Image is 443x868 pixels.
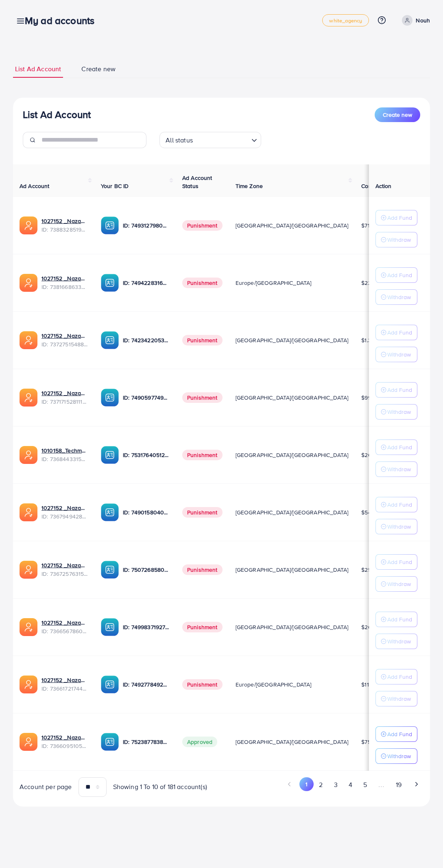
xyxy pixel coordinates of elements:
span: [GEOGRAPHIC_DATA]/[GEOGRAPHIC_DATA] [236,738,349,746]
div: <span class='underline'>1027152 _Nazaagency_019</span></br>7388328519014645761 [41,217,88,234]
span: $715 [361,221,373,230]
p: Withdraw [387,407,411,417]
span: Create new [81,64,116,74]
span: ID: 7372751548805726224 [41,340,88,348]
img: ic-ads-acc.e4c84228.svg [20,274,37,292]
img: ic-ba-acc.ded83a64.svg [101,676,119,693]
a: 1027152 _Nazaagency_04 [41,389,88,397]
span: ID: 7367257631523782657 [41,570,88,578]
span: ID: 7381668633665093648 [41,283,88,291]
p: Withdraw [387,464,411,474]
p: ID: 7531764051207716871 [123,450,169,460]
img: ic-ba-acc.ded83a64.svg [101,561,119,579]
p: Add Fund [387,557,412,567]
button: Go to page 4 [343,777,358,792]
img: ic-ba-acc.ded83a64.svg [101,618,119,636]
button: Withdraw [375,748,417,764]
span: $2584 [361,566,378,574]
button: Withdraw [375,691,417,706]
button: Withdraw [375,289,417,305]
p: Add Fund [387,213,412,223]
span: $2664.48 [361,451,386,459]
a: 1027152 _Nazaagency_003 [41,504,88,512]
span: Punishment [182,507,223,518]
img: ic-ads-acc.e4c84228.svg [20,446,37,464]
ul: Pagination [228,777,424,792]
span: All status [164,134,194,146]
p: ID: 7493127980932333584 [123,221,169,230]
img: ic-ba-acc.ded83a64.svg [101,503,119,521]
p: ID: 7494228316518858759 [123,278,169,288]
p: Add Fund [387,442,412,452]
p: Add Fund [387,500,412,509]
span: ID: 7367949428067450896 [41,512,88,520]
span: $1.31 [361,336,373,344]
button: Go to page 3 [328,777,343,792]
span: $200.5 [361,623,380,631]
button: Go to next page [409,777,423,791]
span: Create new [383,111,412,119]
span: Punishment [182,679,223,690]
p: Withdraw [387,292,411,302]
img: ic-ba-acc.ded83a64.svg [101,216,119,234]
button: Add Fund [375,267,417,283]
span: Ad Account Status [182,174,212,190]
div: <span class='underline'>1027152 _Nazaagency_007</span></br>7372751548805726224 [41,332,88,348]
div: <span class='underline'>1027152 _Nazaagency_023</span></br>7381668633665093648 [41,274,88,291]
span: Ad Account [20,182,50,190]
button: Add Fund [375,382,417,398]
img: ic-ba-acc.ded83a64.svg [101,389,119,407]
img: ic-ba-acc.ded83a64.svg [101,274,119,292]
a: 1027152 _Nazaagency_019 [41,217,88,225]
p: Withdraw [387,350,411,359]
span: ID: 7371715281112170513 [41,398,88,406]
img: ic-ads-acc.e4c84228.svg [20,618,37,636]
span: Europe/[GEOGRAPHIC_DATA] [236,279,312,287]
span: $11.32 [361,680,377,689]
div: <span class='underline'>1027152 _Nazaagency_006</span></br>7366095105679261697 [41,733,88,750]
p: Withdraw [387,751,411,761]
span: Showing 1 To 10 of 181 account(s) [113,782,207,791]
div: <span class='underline'>1027152 _Nazaagency_018</span></br>7366172174454882305 [41,676,88,693]
span: Punishment [182,335,223,345]
button: Withdraw [375,232,417,247]
p: ID: 7499837192777400321 [123,622,169,632]
a: 1027152 _Nazaagency_006 [41,733,88,741]
button: Go to page 2 [314,777,328,792]
p: ID: 7490597749134508040 [123,393,169,402]
p: Add Fund [387,729,412,739]
a: 1027152 _Nazaagency_016 [41,561,88,569]
button: Add Fund [375,726,417,742]
p: ID: 7423422053648285697 [123,335,169,345]
img: ic-ba-acc.ded83a64.svg [101,331,119,349]
span: ID: 7366172174454882305 [41,684,88,693]
span: Punishment [182,220,223,231]
div: <span class='underline'>1027152 _Nazaagency_003</span></br>7367949428067450896 [41,504,88,520]
a: 1027152 _Nazaagency_018 [41,676,88,684]
button: Create new [375,107,420,122]
span: ID: 7366567860828749825 [41,627,88,635]
img: ic-ads-acc.e4c84228.svg [20,676,37,693]
div: <span class='underline'>1010158_Techmanistan pk acc_1715599413927</span></br>7368443315504726017 [41,446,88,463]
div: <span class='underline'>1027152 _Nazaagency_016</span></br>7367257631523782657 [41,561,88,578]
p: Nouh [416,15,430,25]
span: Approved [182,737,217,747]
button: Add Fund [375,497,417,512]
div: <span class='underline'>1027152 _Nazaagency_04</span></br>7371715281112170513 [41,389,88,406]
p: Withdraw [387,636,411,646]
img: ic-ads-acc.e4c84228.svg [20,503,37,521]
a: 1027152 _Nazaagency_023 [41,274,88,282]
h3: My ad accounts [25,15,101,26]
p: Add Fund [387,270,412,280]
span: Punishment [182,392,223,403]
span: Your BC ID [101,182,129,190]
p: ID: 7492778492849930241 [123,680,169,689]
span: Punishment [182,278,223,288]
button: Add Fund [375,612,417,627]
h3: List Ad Account [23,109,91,120]
span: $546.22 [361,508,382,516]
span: $7528.21 [361,738,384,746]
button: Withdraw [375,634,417,649]
img: ic-ads-acc.e4c84228.svg [20,216,37,234]
span: Cost [361,182,373,190]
